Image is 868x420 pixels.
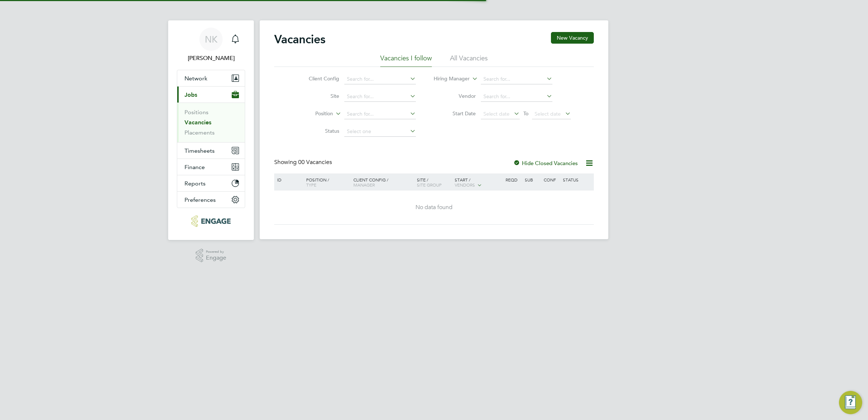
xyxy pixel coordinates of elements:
[168,20,254,240] nav: Main navigation
[177,28,245,63] a: NK[PERSON_NAME]
[353,182,375,188] span: Manager
[301,173,352,191] div: Position /
[513,160,578,167] label: Hide Closed Vacancies
[561,173,593,186] div: Status
[297,93,339,99] label: Site
[344,127,416,137] input: Select one
[184,129,215,136] a: Placements
[542,173,561,186] div: Conf
[344,109,416,119] input: Search for...
[191,215,230,227] img: konnectrecruit-logo-retina.png
[184,180,206,187] span: Reports
[380,54,432,67] li: Vacancies I follow
[205,35,218,44] span: NK
[184,196,216,203] span: Preferences
[306,182,316,188] span: Type
[535,111,561,117] span: Select date
[206,249,226,255] span: Powered by
[481,74,552,84] input: Search for...
[177,175,245,191] button: Reports
[177,143,245,159] button: Timesheets
[428,75,470,83] label: Hiring Manager
[184,91,197,98] span: Jobs
[177,70,245,86] button: Network
[483,111,510,117] span: Select date
[274,159,333,166] div: Showing
[274,32,325,47] h2: Vacancies
[196,249,227,263] a: Powered byEngage
[417,182,442,188] span: Site Group
[344,74,416,84] input: Search for...
[184,164,205,171] span: Finance
[291,110,333,117] label: Position
[415,173,453,191] div: Site /
[521,109,531,118] span: To
[434,93,476,99] label: Vendor
[177,87,245,103] button: Jobs
[275,204,593,211] div: No data found
[177,159,245,175] button: Finance
[551,32,594,44] button: New Vacancy
[184,109,208,116] a: Positions
[275,173,301,186] div: ID
[523,173,542,186] div: Sub
[184,147,215,154] span: Timesheets
[352,173,415,191] div: Client Config /
[504,173,523,186] div: Reqd
[453,173,504,192] div: Start /
[434,110,476,117] label: Start Date
[177,103,245,142] div: Jobs
[177,54,245,63] span: Nicola Kelly
[177,215,245,227] a: Go to home page
[455,182,475,188] span: Vendors
[297,75,339,82] label: Client Config
[298,159,332,166] span: 00 Vacancies
[297,128,339,134] label: Status
[206,255,226,261] span: Engage
[184,75,207,82] span: Network
[839,391,862,414] button: Engage Resource Center
[481,92,552,102] input: Search for...
[450,54,488,67] li: All Vacancies
[344,92,416,102] input: Search for...
[177,192,245,208] button: Preferences
[184,119,211,126] a: Vacancies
